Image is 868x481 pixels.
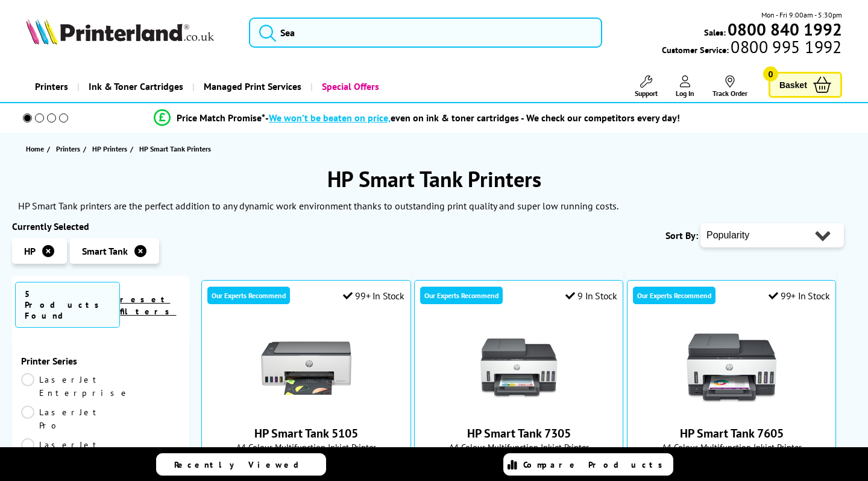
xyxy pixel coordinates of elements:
[26,71,77,102] a: Printers
[635,75,658,98] a: Support
[192,71,310,102] a: Managed Print Services
[6,107,828,129] li: modal_Promise
[467,425,571,441] a: HP Smart Tank 7305
[92,142,130,155] a: HP Printers
[261,323,351,413] img: HP Smart Tank 5105
[12,220,189,232] div: Currently Selected
[503,453,673,476] a: Compare Products
[687,404,777,416] a: HP Smart Tank 7605
[77,71,192,102] a: Ink & Toner Cartridges
[21,406,102,432] a: LaserJet Pro
[26,18,234,47] a: Printerland Logo
[15,282,120,328] span: 5 Products Found
[769,72,842,98] a: Basket 0
[269,112,391,124] span: We won’t be beaten on price,
[254,425,358,441] a: HP Smart Tank 5105
[676,89,694,98] span: Log In
[26,142,47,155] a: Home
[26,18,214,45] img: Printerland Logo
[207,287,290,304] div: Our Experts Recommend
[769,290,830,302] div: 99+ In Stock
[21,438,102,451] a: LaserJet
[310,71,388,102] a: Special Offers
[712,75,747,98] a: Track Order
[177,112,265,124] span: Price Match Promise*
[139,144,211,153] span: HP Smart Tank Printers
[728,18,842,40] b: 0800 840 1992
[265,112,680,124] div: - even on ink & toner cartridges - We check our competitors every day!
[704,27,726,38] span: Sales:
[56,142,80,155] span: Printers
[662,41,841,56] span: Customer Service:
[89,71,183,102] span: Ink & Toner Cartridges
[729,41,841,53] span: 0800 995 1992
[174,459,311,470] span: Recently Viewed
[761,9,842,21] span: Mon - Fri 9:00am - 5:30pm
[420,287,503,304] div: Our Experts Recommend
[633,287,715,304] div: Our Experts Recommend
[523,459,669,470] span: Compare Products
[208,441,404,453] span: A4 Colour Multifunction Inkjet Printer
[18,200,618,212] p: HP Smart Tank printers are the perfect addition to any dynamic work environment thanks to outstan...
[726,24,842,35] a: 0800 840 1992
[120,294,176,317] a: reset filters
[474,404,564,416] a: HP Smart Tank 7305
[92,142,127,155] span: HP Printers
[156,453,326,476] a: Recently Viewed
[635,89,658,98] span: Support
[676,75,694,98] a: Log In
[249,18,602,48] input: Sea
[687,323,777,413] img: HP Smart Tank 7605
[680,425,784,441] a: HP Smart Tank 7605
[565,290,617,302] div: 9 In Stock
[21,373,130,400] a: LaserJet Enterprise
[634,441,830,453] span: A4 Colour Multifunction Inkjet Printer
[474,323,564,413] img: HP Smart Tank 7305
[343,290,404,302] div: 99+ In Stock
[779,77,807,93] span: Basket
[665,229,698,241] span: Sort By:
[82,245,128,257] span: Smart Tank
[56,142,83,155] a: Printers
[12,165,856,193] h1: HP Smart Tank Printers
[421,441,617,453] span: A4 Colour Multifunction Inkjet Printer
[763,66,778,81] span: 0
[261,404,351,416] a: HP Smart Tank 5105
[21,355,180,367] span: Printer Series
[24,245,36,257] span: HP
